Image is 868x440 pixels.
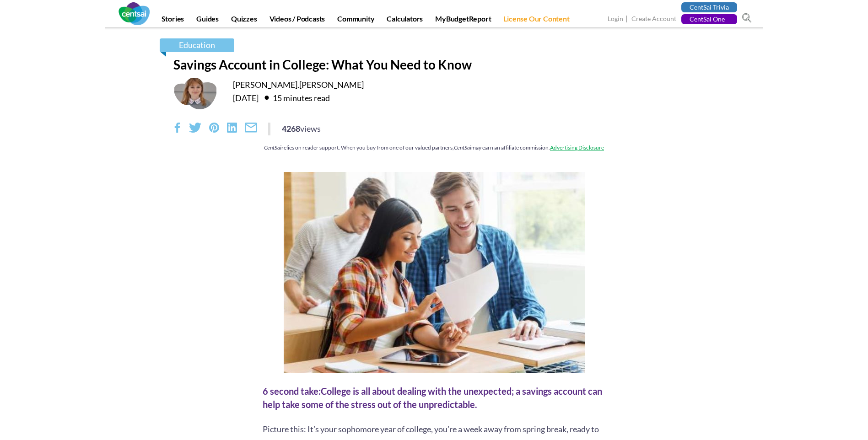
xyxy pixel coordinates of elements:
span: | [625,14,630,24]
a: Guides [191,14,224,27]
a: License Our Content [498,14,575,27]
a: CentSai One [681,14,737,24]
a: Advertising Disclosure [550,144,604,151]
a: [PERSON_NAME].[PERSON_NAME] [233,80,364,90]
div: relies on reader support. When you buy from one of our valued partners, may earn an affiliate com... [173,144,695,151]
em: CentSai [264,144,281,151]
div: 4268 [282,123,321,134]
a: Community [332,14,380,27]
img: Savings Account in College: What You Need to Know [284,172,585,373]
a: Calculators [381,14,428,27]
a: Create Account [631,15,676,24]
a: Videos / Podcasts [264,14,331,27]
a: Login [608,15,623,24]
a: Stories [156,14,190,27]
span: 6 second take: [263,386,321,397]
time: [DATE] [233,93,259,103]
img: CentSai [119,2,150,25]
a: MyBudgetReport [430,14,496,27]
div: College is all about dealing with the unexpected; a savings account can help take some of the str... [263,385,606,411]
a: Education [160,38,234,52]
span: views [300,123,321,134]
a: CentSai Trivia [681,2,737,12]
a: Quizzes [226,14,263,27]
em: CentSai [454,144,471,151]
h1: Savings Account in College: What You Need to Know [173,57,695,72]
div: 15 minutes read [260,90,330,105]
